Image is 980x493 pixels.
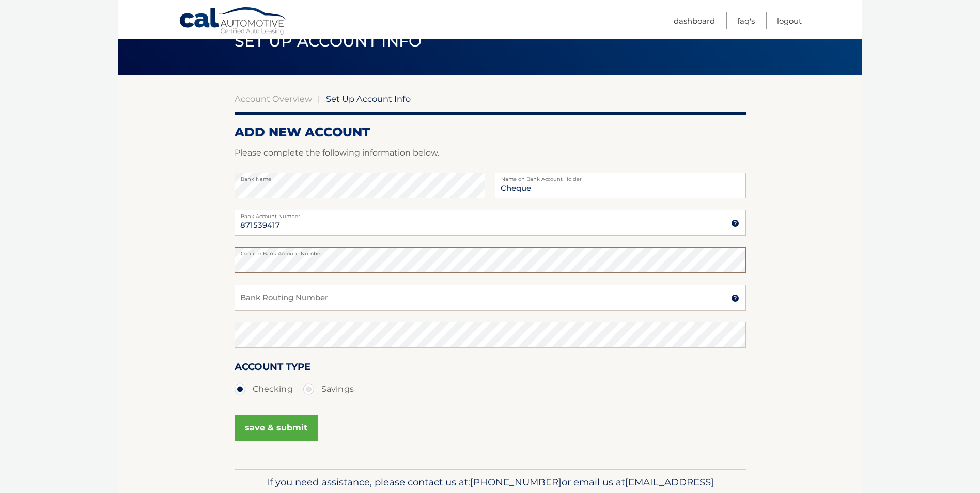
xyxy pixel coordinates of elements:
[737,12,755,29] a: FAQ's
[235,285,746,311] input: Bank Routing Number
[495,173,745,198] input: Name on Account (Account Holder Name)
[731,294,739,302] img: tooltip.svg
[303,379,354,399] label: Savings
[179,7,287,37] a: Cal Automotive
[777,12,802,29] a: Logout
[495,173,745,181] label: Name on Bank Account Holder
[318,94,320,104] span: |
[235,32,422,51] span: Set Up Account Info
[470,476,562,488] span: [PHONE_NUMBER]
[235,379,293,399] label: Checking
[235,94,312,104] a: Account Overview
[235,247,746,255] label: Confirm Bank Account Number
[235,359,310,378] label: Account Type
[674,12,715,29] a: Dashboard
[326,94,411,104] span: Set Up Account Info
[731,219,739,227] img: tooltip.svg
[235,210,746,218] label: Bank Account Number
[235,210,746,236] input: Bank Account Number
[235,415,318,441] button: save & submit
[235,146,746,160] p: Please complete the following information below.
[235,173,485,181] label: Bank Name
[235,125,746,140] h2: ADD NEW ACCOUNT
